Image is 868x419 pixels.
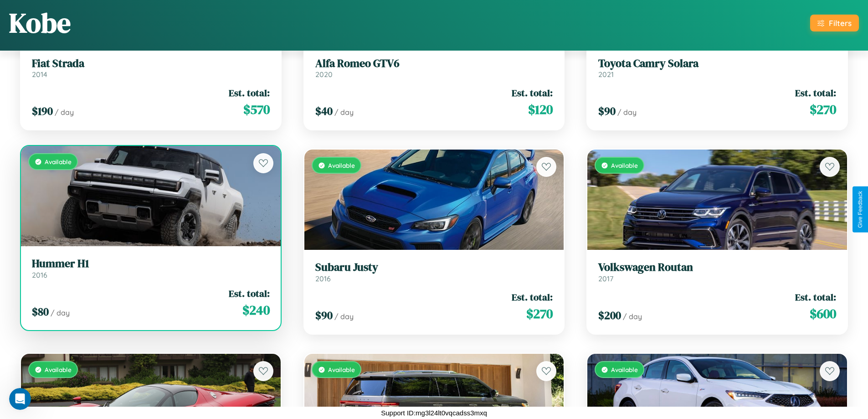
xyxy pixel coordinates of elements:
span: 2020 [315,70,333,79]
span: 2014 [32,70,47,79]
a: Toyota Camry Solara2021 [598,57,836,79]
span: 2016 [315,274,331,283]
span: $ 90 [598,103,616,119]
a: Volkswagen Routan2017 [598,261,836,283]
span: $ 40 [315,103,333,119]
h3: Volkswagen Routan [598,261,836,274]
span: / day [51,308,70,317]
span: Available [611,161,638,169]
span: Est. total: [229,287,270,300]
span: 2016 [32,270,47,279]
span: $ 190 [32,103,53,119]
span: Available [45,158,72,166]
span: Est. total: [229,86,270,99]
iframe: Intercom live chat [9,388,31,410]
span: $ 600 [810,305,836,323]
span: 2021 [598,70,614,79]
span: $ 90 [315,308,333,323]
button: Filters [810,15,859,31]
span: $ 570 [243,100,270,119]
span: $ 240 [242,301,270,319]
span: / day [334,108,354,117]
h3: Subaru Justy [315,261,553,274]
a: Subaru Justy2016 [315,261,553,283]
h3: Hummer H1 [32,257,270,270]
span: Available [611,366,638,373]
span: / day [623,312,642,321]
span: Available [328,161,355,169]
span: / day [334,312,354,321]
span: / day [55,108,74,117]
span: Est. total: [512,86,553,99]
span: 2017 [598,274,613,283]
h3: Fiat Strada [32,57,270,70]
span: $ 200 [598,308,621,323]
h3: Alfa Romeo GTV6 [315,57,553,70]
span: $ 270 [810,100,836,119]
div: Give Feedback [857,191,863,228]
span: $ 270 [526,305,553,323]
span: Est. total: [795,86,836,99]
h3: Toyota Camry Solara [598,57,836,70]
span: $ 80 [32,304,49,319]
span: $ 120 [528,100,553,119]
div: Filters [829,18,852,28]
span: Est. total: [512,290,553,304]
span: / day [617,108,637,117]
span: Est. total: [795,290,836,304]
a: Hummer H12016 [32,257,270,279]
span: Available [45,366,72,373]
h1: Kobe [9,4,71,41]
p: Support ID: mg3l24lt0vqcadss3mxq [381,407,487,419]
span: Available [328,366,355,373]
a: Alfa Romeo GTV62020 [315,57,553,79]
a: Fiat Strada2014 [32,57,270,79]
